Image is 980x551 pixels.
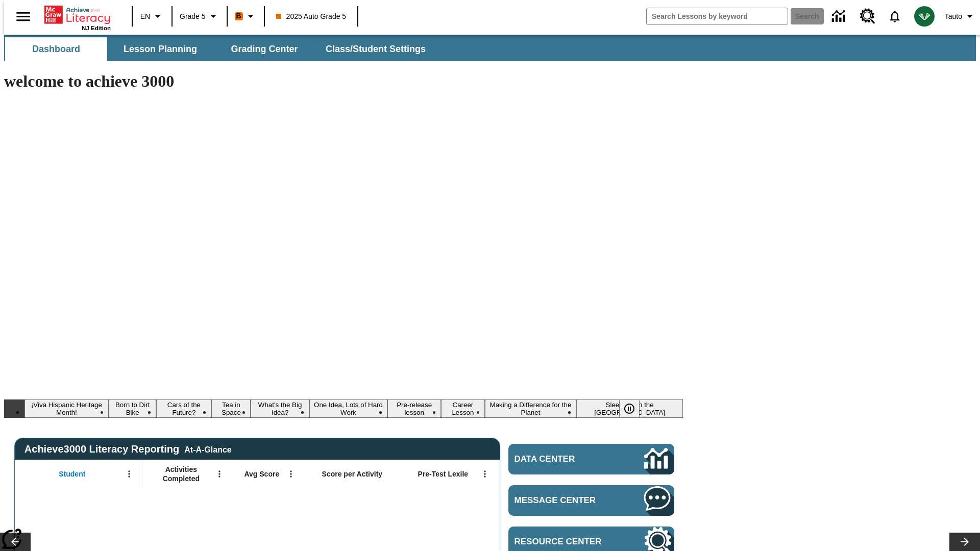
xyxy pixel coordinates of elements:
[908,3,941,30] button: Select a new avatar
[156,399,211,418] button: Slide 3 Cars of the Future?
[24,399,109,418] button: Slide 1 ¡Viva Hispanic Heritage Month!
[231,7,261,26] button: Boost Class color is orange. Change class color
[140,11,150,22] span: EN
[619,399,640,418] button: Pause
[514,495,614,506] span: Message Center
[213,37,315,61] button: Grading Center
[109,37,211,61] button: Lesson Planning
[8,2,38,32] button: Open side menu
[148,465,215,483] span: Activities Completed
[508,485,674,516] a: Message Center
[212,466,227,482] button: Open Menu
[418,469,469,479] span: Pre-Test Lexile
[231,43,298,55] span: Grading Center
[485,399,577,418] button: Slide 9 Making a Difference for the Planet
[441,399,484,418] button: Slide 8 Career Lesson
[317,37,434,61] button: Class/Student Settings
[44,4,111,31] div: Home
[32,43,80,55] span: Dashboard
[514,537,614,547] span: Resource Center
[949,533,980,551] button: Lesson carousel, Next
[309,399,387,418] button: Slide 6 One Idea, Lots of Hard Work
[854,3,881,30] a: Resource Center, Will open in new tab
[4,72,683,91] h1: welcome to achieve 3000
[322,469,383,479] span: Score per Activity
[945,11,962,22] span: Tauto
[121,466,137,482] button: Open Menu
[576,399,683,418] button: Slide 10 Sleepless in the Animal Kingdom
[283,466,299,482] button: Open Menu
[184,443,231,455] div: At-A-Glance
[109,399,156,418] button: Slide 2 Born to Dirt Bike
[508,444,674,474] a: Data Center
[59,469,85,479] span: Student
[4,37,435,61] div: SubNavbar
[941,7,980,26] button: Profile/Settings
[124,43,197,55] span: Lesson Planning
[82,25,111,31] span: NJ Edition
[914,6,935,27] img: avatar image
[619,399,650,418] div: Pause
[136,7,168,26] button: Language: EN, Select a language
[44,5,111,25] a: Home
[244,469,279,479] span: Avg Score
[647,8,788,24] input: search field
[326,43,426,55] span: Class/Student Settings
[176,7,224,26] button: Grade: Grade 5, Select a grade
[211,399,251,418] button: Slide 4 Tea in Space
[180,11,206,22] span: Grade 5
[387,399,441,418] button: Slide 7 Pre-release lesson
[881,3,908,30] a: Notifications
[826,3,854,31] a: Data Center
[24,443,232,455] span: Achieve3000 Literacy Reporting
[514,454,610,464] span: Data Center
[477,466,493,482] button: Open Menu
[5,37,107,61] button: Dashboard
[251,399,309,418] button: Slide 5 What's the Big Idea?
[4,35,976,61] div: SubNavbar
[276,11,347,22] span: 2025 Auto Grade 5
[236,10,241,22] span: B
